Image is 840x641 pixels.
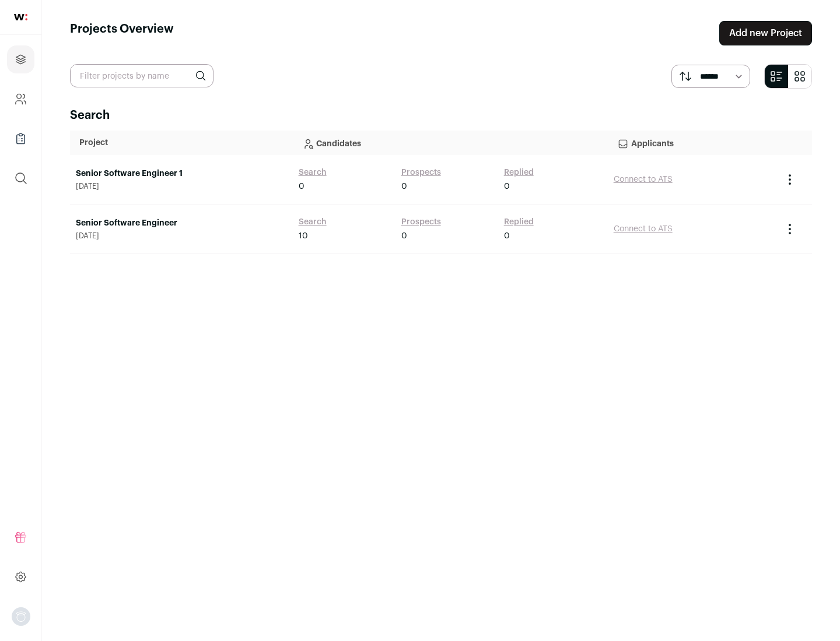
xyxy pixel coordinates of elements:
[719,21,812,45] a: Add new Project
[617,131,768,154] p: Applicants
[299,167,327,178] a: Search
[504,230,510,242] span: 0
[76,168,287,179] a: Senior Software Engineer 1
[401,167,441,178] a: Prospects
[70,107,812,124] h2: Search
[12,607,30,626] button: Open dropdown
[299,230,308,242] span: 10
[7,125,34,153] a: Company Lists
[401,181,407,192] span: 0
[70,21,174,45] h1: Projects Overview
[76,217,287,229] a: Senior Software Engineer
[401,216,441,228] a: Prospects
[504,181,510,192] span: 0
[302,131,598,154] p: Candidates
[401,230,407,242] span: 0
[7,85,34,113] a: Company and ATS Settings
[504,167,534,178] a: Replied
[614,175,673,184] a: Connect to ATS
[14,14,27,20] img: wellfound-shorthand-0d5821cbd27db2630d0214b213865d53afaa358527fdda9d0ea32b1df1b89c2c.svg
[76,182,287,191] span: [DATE]
[299,181,304,192] span: 0
[504,216,534,228] a: Replied
[783,222,797,236] button: Project Actions
[7,45,34,73] a: Projects
[614,225,673,233] a: Connect to ATS
[70,64,213,87] input: Filter projects by name
[783,172,797,186] button: Project Actions
[299,216,327,228] a: Search
[79,137,283,149] p: Project
[12,607,30,626] img: nopic.png
[76,231,287,241] span: [DATE]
